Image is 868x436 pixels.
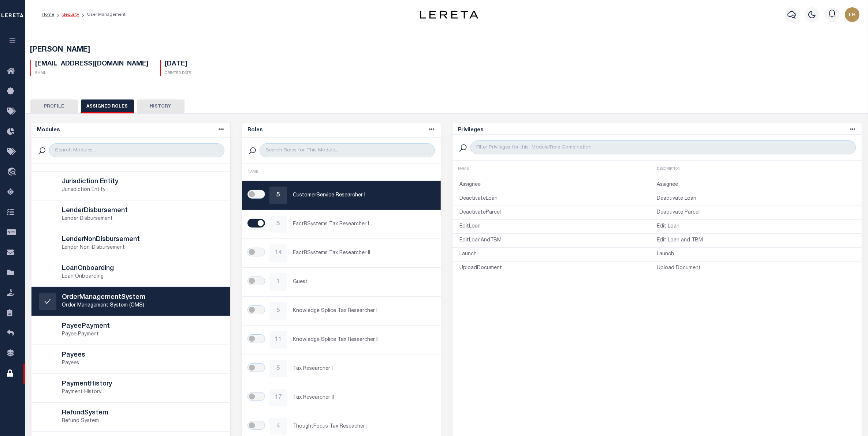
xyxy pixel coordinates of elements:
[293,249,433,257] p: FactRSystems Tax Researcher II
[62,236,223,244] h5: LenderNonDisbursement
[137,99,185,113] button: History
[49,143,224,157] input: Search Modules...
[242,239,441,267] a: 14FactRSystems Tax Researcher II
[420,11,478,19] img: logo-dark.svg
[30,46,90,54] span: [PERSON_NAME]
[62,12,79,17] a: Security
[42,12,54,17] a: Home
[460,237,657,244] p: EditLoanAndTBM
[242,297,441,325] a: 5Knowledge Splice Tax Researcher I
[657,264,854,272] p: Upload Document
[242,268,441,296] a: 1Guest
[657,223,854,230] p: Edit Loan
[657,195,854,203] p: Deactivate Loan
[30,99,78,113] button: Profile
[62,265,223,273] h5: LoanOnboarding
[62,207,223,215] h5: LenderDisbursement
[248,169,435,175] div: NAME
[62,302,223,309] p: Order Management System (OMS)
[269,215,287,233] div: 5
[452,193,862,204] a: DeactivateLoanDeactivate Loan
[62,388,223,396] p: Payment History
[293,365,433,373] p: Tax Researcher I
[269,244,287,262] div: 14
[269,331,287,349] div: 11
[452,263,862,274] a: UploadDocumentUpload Document
[269,187,287,204] div: 5
[657,251,854,258] p: Launch
[260,143,435,157] input: Search Roles for This Module...
[62,215,223,223] p: Lender Disbursement
[62,294,223,302] h5: OrderManagementSystem
[452,180,862,190] a: AssigneeAssignee
[452,235,862,246] a: EditLoanAndTBMEdit Loan and TBM
[31,258,230,287] a: LoanOnboardingLoan Onboarding
[62,186,223,194] p: Jurisdiction Entity
[458,166,657,172] div: NAME
[62,380,223,388] h5: PaymentHistory
[269,389,287,406] div: 17
[165,71,191,76] p: Created Date
[31,287,230,316] a: OrderManagementSystemOrder Management System (OMS)
[269,360,287,377] div: 5
[165,60,191,68] h5: [DATE]
[62,273,223,281] p: Loan Onboarding
[242,181,441,210] a: 5CustomerService Researcher I
[269,273,287,291] div: 1
[460,181,657,189] p: Assignee
[62,244,223,252] p: Lender Non-Disbursement
[62,352,223,360] h5: Payees
[62,331,223,338] p: Payee Payment
[293,221,433,228] p: FactRSystems Tax Researcher I
[657,237,854,244] p: Edit Loan and TBM
[293,278,433,286] p: Guest
[269,418,287,435] div: 4
[31,316,230,345] a: PayeePaymentPayee Payment
[62,409,223,417] h5: RefundSystem
[62,178,223,186] h5: Jurisdiction Entity
[242,210,441,238] a: 5FactRSystems Tax Researcher I
[657,181,854,189] p: Assignee
[293,192,433,199] p: CustomerService Researcher I
[242,383,441,412] a: 17Tax Researcher II
[31,200,230,229] a: LenderDisbursementLender Disbursement
[657,209,854,217] p: Deactivate Parcel
[62,323,223,331] h5: PayeePayment
[460,209,657,217] p: DeactivateParcel
[460,264,657,272] p: UploadDocument
[242,326,441,354] a: 11Knowledge Splice Tax Researcher II
[79,11,126,18] li: User Management
[293,336,433,344] p: Knowledge Splice Tax Researcher II
[293,423,433,431] p: ThoughtFocus Tax Reseacher I
[460,195,657,203] p: DeactivateLoan
[7,168,19,177] i: travel_explore
[452,207,862,218] a: DeactivateParcelDeactivate Parcel
[36,60,149,68] h5: [EMAIL_ADDRESS][DOMAIN_NAME]
[37,127,60,134] h5: Modules
[269,302,287,320] div: 5
[31,229,230,258] a: LenderNonDisbursementLender Non-Disbursement
[845,7,860,22] img: svg+xml;base64,PHN2ZyB4bWxucz0iaHR0cDovL3d3dy53My5vcmcvMjAwMC9zdmciIHBvaW50ZXItZXZlbnRzPSJub25lIi...
[31,403,230,431] a: RefundSystemRefund System
[242,354,441,383] a: 5Tax Researcher I
[31,172,230,200] a: Jurisdiction EntityJurisdiction Entity
[62,417,223,425] p: Refund System
[460,223,657,230] p: EditLoan
[31,345,230,373] a: PayeesPayees
[293,394,433,402] p: Tax Researcher II
[293,307,433,315] p: Knowledge Splice Tax Researcher I
[62,360,223,367] p: Payees
[458,127,484,134] h5: Privileges
[248,127,263,134] h5: Roles
[657,166,856,172] div: DESCRIPTION
[452,221,862,232] a: EditLoanEdit Loan
[31,374,230,402] a: PaymentHistoryPayment History
[36,71,149,76] p: Email
[81,99,134,113] button: Assigned Roles
[452,249,862,260] a: LaunchLaunch
[460,251,657,258] p: Launch
[470,140,856,154] input: Filter Privileges for this Module/Role Combination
